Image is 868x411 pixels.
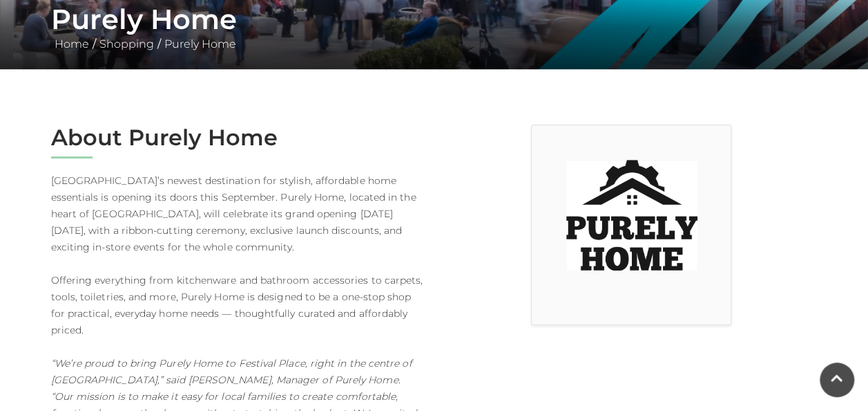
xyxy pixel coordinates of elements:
img: Purley Home at Festival Place [566,160,697,271]
h2: About Purely Home [51,125,424,151]
a: Shopping [96,37,157,51]
h1: Purely Home [51,3,818,36]
div: / / [41,3,828,53]
a: Home [51,37,93,51]
a: Purely Home [161,37,240,51]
